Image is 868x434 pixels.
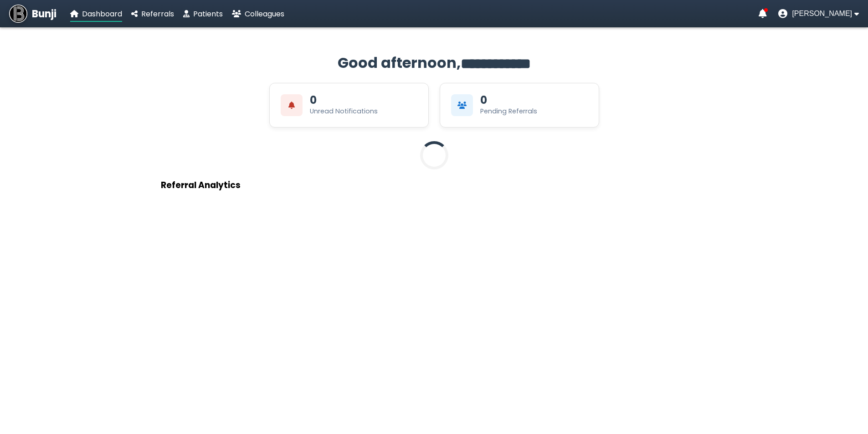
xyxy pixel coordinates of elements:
img: Bunji Dental Referral Management [9,5,27,23]
span: [PERSON_NAME] [792,10,852,18]
a: Notifications [759,9,767,18]
span: Dashboard [82,9,122,19]
div: View Pending Referrals [440,83,599,128]
h2: Good afternoon, [161,52,708,74]
div: Unread Notifications [310,107,378,116]
div: View Unread Notifications [269,83,429,128]
div: 0 [310,95,317,106]
button: User menu [778,9,859,18]
span: Patients [193,9,223,19]
h3: Referral Analytics [161,179,708,192]
span: Bunji [32,6,56,21]
a: Patients [183,8,223,20]
div: 0 [480,95,487,106]
div: Pending Referrals [480,107,537,116]
span: Colleagues [245,9,284,19]
a: Bunji [9,5,56,23]
a: Colleagues [232,8,284,20]
a: Dashboard [70,8,122,20]
a: Referrals [131,8,174,20]
span: Referrals [141,9,174,19]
